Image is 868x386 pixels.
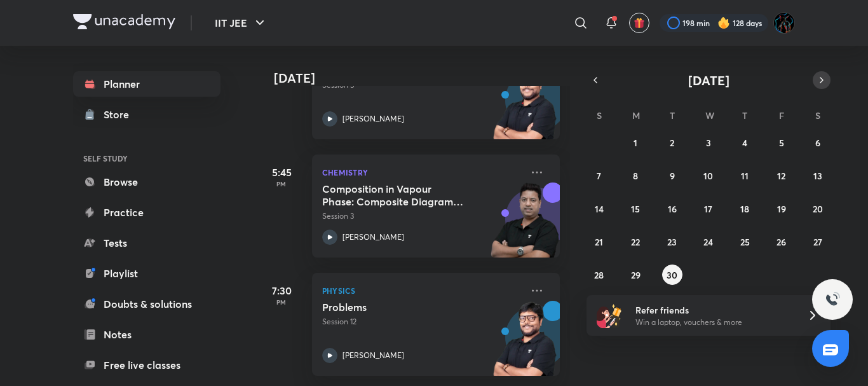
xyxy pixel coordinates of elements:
[625,265,646,285] button: September 29, 2025
[322,183,480,208] h5: Composition in Vapour Phase: Composite Diagrams and Problem Solving
[634,137,637,149] abbr: September 1, 2025
[771,198,792,219] button: September 19, 2025
[629,13,649,33] button: avatar
[813,236,822,248] abbr: September 27, 2025
[717,17,730,29] img: streak
[207,10,275,36] button: IIT JEE
[322,283,522,298] p: Physics
[667,236,677,248] abbr: September 23, 2025
[631,203,640,215] abbr: September 15, 2025
[670,170,675,182] abbr: September 9, 2025
[808,198,828,219] button: September 20, 2025
[808,165,828,186] button: September 13, 2025
[779,109,784,121] abbr: Friday
[771,231,792,252] button: September 26, 2025
[73,71,220,97] a: Planner
[735,231,755,252] button: September 25, 2025
[73,148,220,169] h6: SELF STUDY
[633,170,638,182] abbr: September 8, 2025
[740,236,750,248] abbr: September 25, 2025
[342,231,404,243] p: [PERSON_NAME]
[73,230,220,256] a: Tests
[777,203,786,215] abbr: September 19, 2025
[490,183,560,270] img: unacademy
[771,165,792,186] button: September 12, 2025
[595,203,604,215] abbr: September 14, 2025
[73,200,220,225] a: Practice
[490,64,560,152] img: unacademy
[635,303,792,317] h6: Refer friends
[73,322,220,347] a: Notes
[742,137,747,149] abbr: September 4, 2025
[735,165,755,186] button: September 11, 2025
[594,269,604,281] abbr: September 28, 2025
[662,165,682,186] button: September 9, 2025
[705,109,714,121] abbr: Wednesday
[771,132,792,153] button: September 5, 2025
[256,165,307,180] h5: 5:45
[73,352,220,378] a: Free live classes
[322,316,522,327] p: Session 12
[342,350,404,361] p: [PERSON_NAME]
[73,169,220,195] a: Browse
[342,113,404,125] p: [PERSON_NAME]
[735,198,755,219] button: September 18, 2025
[698,165,719,186] button: September 10, 2025
[604,71,813,89] button: [DATE]
[73,14,175,29] img: Company Logo
[635,317,792,328] p: Win a laptop, vouchers & more
[662,231,682,252] button: September 23, 2025
[662,198,682,219] button: September 16, 2025
[777,170,785,182] abbr: September 12, 2025
[589,265,609,285] button: September 28, 2025
[670,109,675,121] abbr: Tuesday
[704,203,712,215] abbr: September 17, 2025
[625,165,646,186] button: September 8, 2025
[698,198,719,219] button: September 17, 2025
[625,198,646,219] button: September 15, 2025
[73,291,220,317] a: Doubts & solutions
[815,137,820,149] abbr: September 6, 2025
[634,17,645,29] img: avatar
[256,180,307,188] p: PM
[632,109,640,121] abbr: Monday
[662,132,682,153] button: September 2, 2025
[631,236,640,248] abbr: September 22, 2025
[625,231,646,252] button: September 22, 2025
[597,170,601,182] abbr: September 7, 2025
[104,107,137,122] div: Store
[322,165,522,180] p: Chemistry
[589,231,609,252] button: September 21, 2025
[735,132,755,153] button: September 4, 2025
[703,170,713,182] abbr: September 10, 2025
[73,102,220,127] a: Store
[597,109,602,121] abbr: Sunday
[703,236,713,248] abbr: September 24, 2025
[776,236,786,248] abbr: September 26, 2025
[256,298,307,306] p: PM
[808,231,828,252] button: September 27, 2025
[688,72,729,89] span: [DATE]
[815,109,820,121] abbr: Saturday
[813,170,822,182] abbr: September 13, 2025
[322,210,522,222] p: Session 3
[813,203,823,215] abbr: September 20, 2025
[706,137,711,149] abbr: September 3, 2025
[825,292,840,307] img: ttu
[625,132,646,153] button: September 1, 2025
[274,71,573,86] h4: [DATE]
[808,132,828,153] button: September 6, 2025
[256,283,307,298] h5: 7:30
[779,137,784,149] abbr: September 5, 2025
[698,231,719,252] button: September 24, 2025
[589,198,609,219] button: September 14, 2025
[595,236,603,248] abbr: September 21, 2025
[698,132,719,153] button: September 3, 2025
[741,170,749,182] abbr: September 11, 2025
[667,269,677,281] abbr: September 30, 2025
[742,109,747,121] abbr: Thursday
[73,14,175,32] a: Company Logo
[73,261,220,286] a: Playlist
[668,203,677,215] abbr: September 16, 2025
[670,137,674,149] abbr: September 2, 2025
